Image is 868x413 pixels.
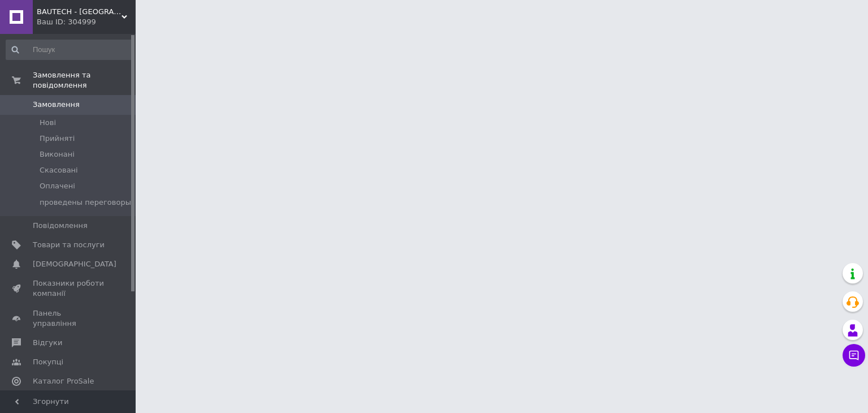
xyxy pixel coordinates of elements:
span: [DEMOGRAPHIC_DATA] [33,259,116,269]
span: BAUTECH - UKRAINE [37,7,121,17]
span: Покупці [33,357,63,367]
span: Товари та послуги [33,240,105,250]
span: Замовлення [33,100,80,110]
div: Ваш ID: 304999 [37,17,136,27]
span: Панель управління [33,308,105,329]
span: Прийняті [40,134,75,144]
span: Оплачені [40,181,75,191]
span: Замовлення та повідомлення [33,70,136,91]
span: Виконані [40,149,75,160]
span: Нові [40,118,56,128]
input: Пошук [6,40,133,60]
span: проведены переговоры [40,197,131,208]
button: Чат з покупцем [843,344,865,367]
span: Скасовані [40,165,78,175]
span: Показники роботи компанії [33,278,105,299]
span: Відгуки [33,338,62,348]
span: Повідомлення [33,221,88,231]
span: Каталог ProSale [33,376,94,386]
